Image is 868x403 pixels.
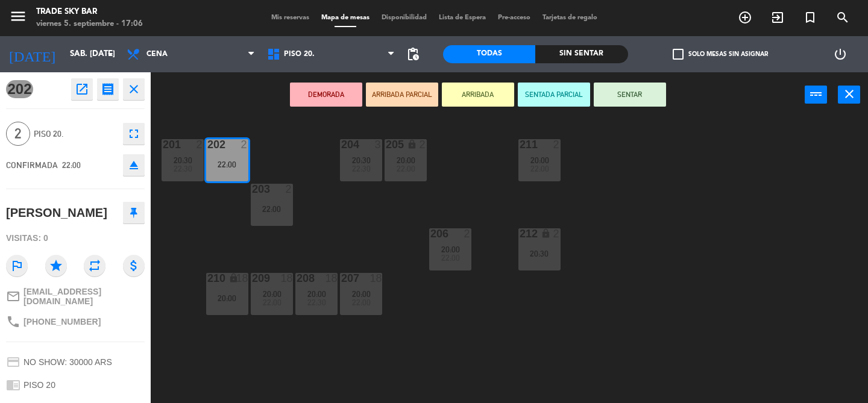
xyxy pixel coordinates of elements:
span: 22:30 [307,298,326,307]
button: close [123,78,145,100]
div: viernes 5. septiembre - 17:06 [36,18,143,30]
span: 22:30 [352,164,371,173]
div: 2 [553,139,561,150]
div: 2 [286,184,293,195]
div: [PERSON_NAME] [6,203,107,223]
i: outlined_flag [6,255,28,276]
i: star [45,255,67,276]
a: mail_outline[EMAIL_ADDRESS][DOMAIN_NAME] [6,287,145,306]
div: 18 [325,273,338,284]
span: CONFIRMADA [6,160,58,170]
button: ARRIBADA [442,83,514,107]
i: lock [228,273,239,283]
i: lock [541,228,551,239]
div: 210 [207,273,208,284]
div: 18 [281,273,293,284]
i: close [842,87,857,101]
div: 2 [553,228,561,239]
button: ARRIBADA PARCIAL [366,83,438,107]
span: 20:00 [397,155,415,165]
button: SENTADA PARCIAL [518,83,590,107]
div: 22:00 [206,160,248,169]
div: 205 [386,139,386,150]
button: close [838,86,860,104]
span: 20:00 [352,289,371,299]
span: 202 [6,80,33,98]
i: open_in_new [75,82,89,96]
span: check_box_outline_blank [673,49,684,60]
button: fullscreen [123,123,145,145]
i: chrome_reader_mode [6,378,20,392]
button: menu [9,7,27,30]
span: 22:00 [530,164,549,173]
i: power_input [809,87,823,101]
button: receipt [97,78,119,100]
div: 2 [241,139,248,150]
div: 22:00 [251,205,293,213]
i: close [127,82,141,96]
span: 22:00 [62,160,81,170]
div: 2 [420,139,427,150]
i: turned_in_not [803,10,817,25]
span: PISO 20 [24,380,55,390]
span: PISO 20. [34,127,117,141]
i: add_circle_outline [738,10,752,25]
span: Lista de Espera [433,14,492,21]
i: power_settings_new [833,47,848,61]
span: Mapa de mesas [315,14,376,21]
div: 202 [207,139,208,150]
span: [EMAIL_ADDRESS][DOMAIN_NAME] [24,287,145,306]
span: 22:00 [352,298,371,307]
div: 18 [236,273,248,284]
button: SENTAR [594,83,666,107]
i: mail_outline [6,289,20,304]
span: 20:00 [263,289,281,299]
i: eject [127,158,141,172]
i: phone [6,314,20,329]
div: 2 [464,228,471,239]
div: 2 [197,139,204,150]
button: eject [123,154,145,176]
span: Cena [146,50,168,58]
span: PISO 20. [284,50,315,58]
div: 204 [341,139,342,150]
span: pending_actions [406,47,420,61]
div: 20:00 [206,294,248,302]
i: lock [407,139,417,149]
i: credit_card [6,355,20,369]
i: receipt [101,82,115,96]
span: 22:00 [263,298,281,307]
div: Visitas: 0 [6,228,145,249]
div: 18 [370,273,382,284]
button: DEMORADA [290,83,362,107]
div: 207 [341,273,342,284]
button: open_in_new [71,78,93,100]
div: 201 [163,139,163,150]
span: 20:00 [307,289,326,299]
div: 20:30 [518,249,561,258]
span: Pre-acceso [492,14,536,21]
div: 203 [252,184,253,195]
div: Trade Sky Bar [36,6,143,18]
i: menu [9,7,27,25]
div: 3 [375,139,382,150]
span: [PHONE_NUMBER] [24,317,101,326]
i: repeat [84,255,105,276]
i: exit_to_app [770,10,785,25]
span: 20:00 [441,245,460,254]
label: Solo mesas sin asignar [673,49,768,60]
span: Disponibilidad [376,14,433,21]
div: Todas [443,45,535,63]
button: power_input [805,86,827,104]
i: attach_money [123,255,145,276]
i: arrow_drop_down [103,47,118,61]
span: 22:00 [441,253,460,263]
span: Mis reservas [265,14,315,21]
i: fullscreen [127,127,141,141]
span: NO SHOW: 30000 ARS [24,357,112,367]
span: Tarjetas de regalo [536,14,603,21]
div: 208 [297,273,297,284]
